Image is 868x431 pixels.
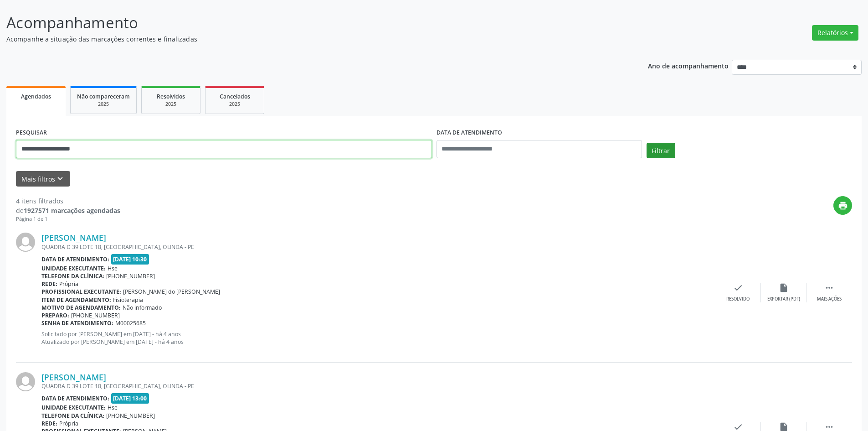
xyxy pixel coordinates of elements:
[21,93,51,100] span: Agendados
[41,280,57,288] b: Rede:
[106,272,155,280] span: [PHONE_NUMBER]
[838,201,848,211] i: print
[41,412,104,420] b: Telefone da clínica:
[41,243,715,251] div: QUADRA D 39 LOTE 18, [GEOGRAPHIC_DATA], OLINDA - PE
[113,296,143,304] span: Fisioterapia
[41,420,57,427] b: Rede:
[24,206,120,215] strong: 1927571 marcações agendadas
[59,280,78,288] span: Própria
[77,93,130,100] span: Não compareceram
[6,11,605,34] p: Acompanhamento
[779,283,789,293] i: insert_drive_file
[108,265,118,272] span: Hse
[726,296,750,302] div: Resolvido
[55,174,65,184] i: keyboard_arrow_down
[733,283,743,293] i: check
[41,372,106,382] a: [PERSON_NAME]
[16,206,120,215] div: de
[41,265,106,272] b: Unidade executante:
[71,312,120,319] span: [PHONE_NUMBER]
[648,60,729,71] p: Ano de acompanhamento
[6,34,605,44] p: Acompanhe a situação das marcações correntes e finalizadas
[41,288,121,296] b: Profissional executante:
[212,101,257,108] div: 2025
[111,393,149,404] span: [DATE] 13:00
[41,272,104,280] b: Telefone da clínica:
[16,196,120,206] div: 4 itens filtrados
[41,296,111,304] b: Item de agendamento:
[833,196,852,215] button: print
[41,395,109,402] b: Data de atendimento:
[115,319,146,327] span: M00025685
[123,288,220,296] span: [PERSON_NAME] do [PERSON_NAME]
[437,126,502,140] label: DATA DE ATENDIMENTO
[77,101,130,108] div: 2025
[41,404,106,411] b: Unidade executante:
[220,93,250,100] span: Cancelados
[41,255,109,263] b: Data de atendimento:
[16,171,70,187] button: Mais filtroskeyboard_arrow_down
[647,143,675,158] button: Filtrar
[16,126,47,140] label: PESQUISAR
[817,296,842,302] div: Mais ações
[41,382,715,390] div: QUADRA D 39 LOTE 18, [GEOGRAPHIC_DATA], OLINDA - PE
[16,233,35,252] img: img
[148,101,194,108] div: 2025
[59,420,78,427] span: Própria
[41,312,69,319] b: Preparo:
[767,296,800,302] div: Exportar (PDF)
[106,412,155,420] span: [PHONE_NUMBER]
[41,304,121,312] b: Motivo de agendamento:
[16,372,35,391] img: img
[41,319,113,327] b: Senha de atendimento:
[157,93,185,100] span: Resolvidos
[812,25,858,41] button: Relatórios
[41,330,715,346] p: Solicitado por [PERSON_NAME] em [DATE] - há 4 anos Atualizado por [PERSON_NAME] em [DATE] - há 4 ...
[111,254,149,265] span: [DATE] 10:30
[16,215,120,223] div: Página 1 de 1
[41,233,106,243] a: [PERSON_NAME]
[123,304,162,312] span: Não informado
[824,283,834,293] i: 
[108,404,118,411] span: Hse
